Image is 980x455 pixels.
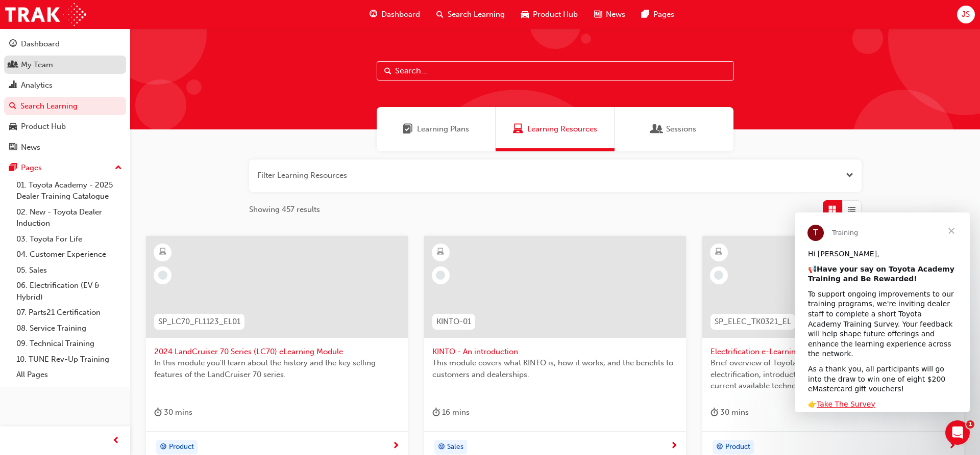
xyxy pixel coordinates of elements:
[795,212,970,412] iframe: Intercom live chat message
[715,316,791,328] span: SP_ELEC_TK0321_EL
[586,4,633,25] a: news-iconNews
[432,346,678,358] span: KINTO - An introduction
[4,117,126,136] a: Product Hub
[710,346,956,358] span: Electrification e-Learning module
[154,406,192,419] div: 30 mins
[432,406,440,419] span: duration-icon
[448,9,505,20] span: Search Learning
[377,61,734,81] input: Search...
[4,35,126,53] a: Dashboard
[9,40,17,49] span: guage-icon
[436,316,471,328] span: KINTO-01
[945,420,970,445] iframe: Intercom live chat
[948,442,956,451] span: next-icon
[4,138,126,157] a: News
[438,441,445,454] span: target-icon
[392,442,400,451] span: next-icon
[615,107,733,151] a: SessionsSessions
[9,102,16,111] span: search-icon
[154,357,400,380] span: In this module you'll learn about the history and the key selling features of the LandCruiser 70 ...
[715,246,722,259] span: learningResourceType_ELEARNING-icon
[710,357,956,392] span: Brief overview of Toyota’s thinking way and approach on electrification, introduction of [DATE] e...
[513,123,523,135] span: Learning Resources
[12,177,126,204] a: 01. Toyota Academy - 2025 Dealer Training Catalogue
[710,406,718,419] span: duration-icon
[714,271,723,280] span: learningRecordVerb_NONE-icon
[377,107,496,151] a: Learning PlansLearning Plans
[633,4,682,25] a: pages-iconPages
[716,441,723,454] span: target-icon
[4,97,126,116] a: Search Learning
[159,246,166,259] span: learningResourceType_ELEARNING-icon
[513,4,586,25] a: car-iconProduct Hub
[666,123,696,135] span: Sessions
[437,246,444,259] span: learningResourceType_ELEARNING-icon
[21,121,66,132] div: Product Hub
[652,123,662,135] span: Sessions
[5,3,86,26] img: Trak
[725,441,750,453] span: Product
[21,38,60,50] div: Dashboard
[521,8,529,21] span: car-icon
[4,33,126,158] button: DashboardMy TeamAnalyticsSearch LearningProduct HubNews
[12,262,126,278] a: 05. Sales
[432,357,678,380] span: This module covers what KINTO is, how it works, and the benefits to customers and dealerships.
[21,59,53,71] div: My Team
[12,231,126,247] a: 03. Toyota For Life
[436,8,444,21] span: search-icon
[846,170,853,181] button: Open the filter
[403,123,413,135] span: Learning Plans
[112,435,120,447] span: prev-icon
[12,305,126,320] a: 07. Parts21 Certification
[384,65,391,77] span: Search
[4,158,126,177] button: Pages
[417,123,469,135] span: Learning Plans
[9,143,17,152] span: news-icon
[160,441,167,454] span: target-icon
[653,9,674,20] span: Pages
[169,441,194,453] span: Product
[4,76,126,95] a: Analytics
[848,204,855,216] span: List
[828,204,836,216] span: Grid
[12,247,126,262] a: 04. Customer Experience
[606,9,625,20] span: News
[4,56,126,74] a: My Team
[21,162,42,174] div: Pages
[21,142,40,153] div: News
[12,204,126,231] a: 02. New - Toyota Dealer Induction
[436,271,445,280] span: learningRecordVerb_NONE-icon
[12,278,126,305] a: 06. Electrification (EV & Hybrid)
[12,336,126,352] a: 09. Technical Training
[642,8,649,21] span: pages-icon
[370,8,377,21] span: guage-icon
[447,441,463,453] span: Sales
[966,420,974,429] span: 1
[154,406,162,419] span: duration-icon
[158,316,240,328] span: SP_LC70_FL1123_EL01
[962,9,970,20] span: JS
[361,4,428,25] a: guage-iconDashboard
[21,79,53,91] div: Analytics
[12,367,126,383] a: All Pages
[154,346,400,358] span: 2024 LandCruiser 70 Series (LC70) eLearning Module
[381,9,420,20] span: Dashboard
[158,271,167,280] span: learningRecordVerb_NONE-icon
[710,406,749,419] div: 30 mins
[249,204,320,216] span: Showing 457 results
[12,320,126,336] a: 08. Service Training
[9,122,17,131] span: car-icon
[670,442,678,451] span: next-icon
[533,9,578,20] span: Product Hub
